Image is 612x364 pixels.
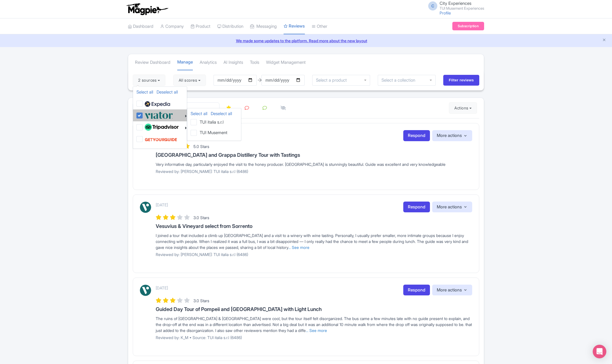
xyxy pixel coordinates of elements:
[440,1,471,6] span: City Experiences
[156,161,472,167] div: Very informative day, particularly enjoyed the visit to the honey producer. [GEOGRAPHIC_DATA] is ...
[284,18,305,35] a: Reviews
[266,55,306,70] a: Widget Management
[217,19,243,34] a: Distribution
[425,1,484,10] a: C City Experiences TUI Musement Experiences
[449,102,477,114] button: Actions
[403,285,430,296] a: Respond
[432,202,472,213] button: More actions
[157,89,178,95] a: Deselect all
[312,19,327,34] a: Other
[156,168,472,174] p: Reviewed by: [PERSON_NAME]: TUI italia s.r.l (6486)
[135,55,170,70] a: Review Dashboard
[403,130,430,141] a: Respond
[156,202,168,208] p: [DATE]
[173,75,206,86] button: All scores
[288,245,309,250] a: ... See more
[145,124,179,131] img: tripadvisor_background-ebb97188f8c6c657a79ad20e0caa6051.svg
[145,111,173,120] img: viator-e2bf771eb72f7a6029a5edfbb081213a.svg
[145,134,177,145] img: get_your_guide-5a6366678479520ec94e3f9d2b9f304b.svg
[156,223,472,229] h3: Vesuvius & Vineyard select from Sorrento
[200,55,217,70] a: Analytics
[223,55,243,70] a: AI Insights
[125,3,169,15] img: logo-ab69f6fb50320c5b225c76a69d11143b.png
[250,19,277,34] a: Messaging
[156,232,472,250] div: I joined a tour that included a climb up [GEOGRAPHIC_DATA] and a visit to a winery with wine tast...
[140,285,151,296] img: Viator Logo
[156,335,472,340] p: Reviewed by: K_M • Source: TUI italia s.r.l (6486)
[440,10,451,15] a: Profile
[602,37,606,44] button: Close announcement
[593,345,606,358] div: Open Intercom Messenger
[156,285,168,291] p: [DATE]
[133,75,165,86] button: 2 sources
[452,22,484,30] a: Subscription
[160,19,184,34] a: Company
[250,55,259,70] a: Tools
[156,306,472,312] h3: Guided Day Tour of Pompeii and [GEOGRAPHIC_DATA] with Light Lunch
[191,111,207,116] a: Select all
[177,54,193,71] a: Manage
[306,328,327,333] a: ... See more
[156,152,472,158] h3: [GEOGRAPHIC_DATA] and Grappa Distillery Tour with Tastings
[403,202,430,213] a: Respond
[443,75,479,86] input: Filter reviews
[145,100,170,108] img: expedia22-01-93867e2ff94c7cd37d965f09d456db68.svg
[156,316,472,333] div: The ruins of [GEOGRAPHIC_DATA] & [GEOGRAPHIC_DATA] were cool, but the tour itself felt disorganiz...
[136,89,153,95] a: Select all
[197,118,223,126] label: TUI italia s.r.l
[193,298,209,303] span: 3.0 Stars
[428,1,437,10] span: C
[197,129,227,136] label: TUI Musement
[432,285,472,296] button: More actions
[432,130,472,141] button: More actions
[3,38,609,44] a: We made some updates to the platform. Read more about the new layout
[128,19,153,34] a: Dashboard
[211,111,232,116] a: Deselect all
[140,202,151,213] img: Viator Logo
[191,19,210,34] a: Product
[381,78,419,83] input: Select a collection
[193,144,209,149] span: 5.0 Stars
[193,215,209,220] span: 3.0 Stars
[156,251,472,257] p: Reviewed by: [PERSON_NAME]: TUI italia s.r.l (6486)
[440,7,484,10] small: TUI Musement Experiences
[133,86,187,149] ul: 2 sources
[316,78,350,83] input: Select a product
